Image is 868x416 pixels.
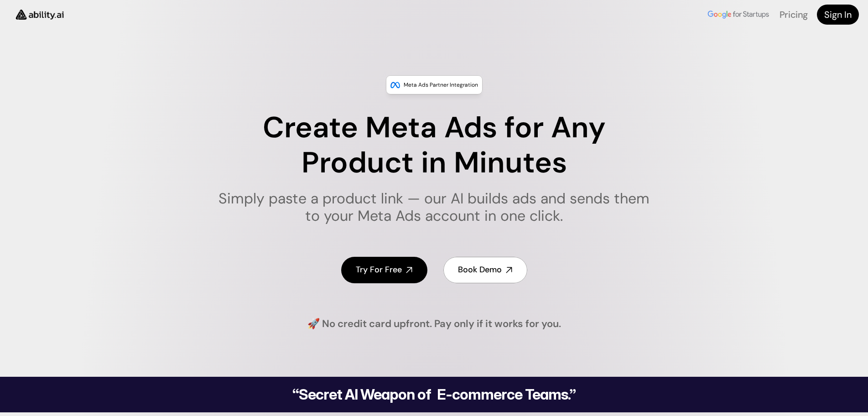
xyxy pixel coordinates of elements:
p: Meta Ads Partner Integration [404,80,478,89]
h4: 🚀 No credit card upfront. Pay only if it works for you. [307,317,561,331]
h1: Create Meta Ads for Any Product in Minutes [213,110,655,181]
a: Sign In [817,5,859,25]
h4: Book Demo [458,264,502,276]
a: Book Demo [443,257,527,283]
h4: Sign In [824,8,852,21]
a: Try For Free [341,257,427,283]
a: Pricing [780,9,808,21]
h1: Simply paste a product link — our AI builds ads and sends them to your Meta Ads account in one cl... [213,190,655,225]
h4: Try For Free [356,264,402,276]
h2: “Secret AI Weapon of E-commerce Teams.” [269,387,599,402]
